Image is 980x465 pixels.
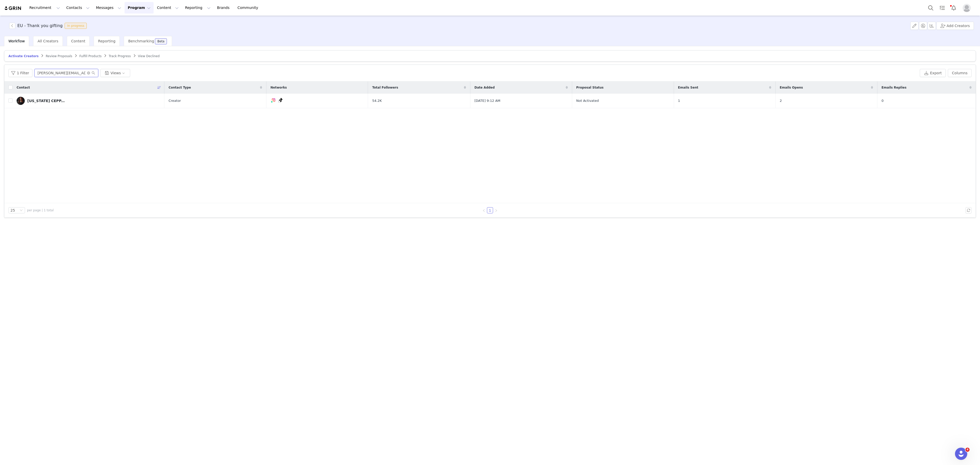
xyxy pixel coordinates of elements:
[487,207,493,213] li: 1
[38,39,58,43] span: All Creators
[372,98,382,103] span: 54.2K
[71,39,85,43] span: Content
[168,85,191,90] span: Contact Type
[17,97,160,105] a: [US_STATE] CEPPARI
[214,2,234,14] a: Brands
[92,71,95,75] i: icon: search
[79,54,102,58] span: Fulfill Products
[8,39,25,43] span: Workflow
[678,98,680,103] span: 1
[920,69,946,77] button: Export
[27,208,54,213] span: per page | 1 total
[235,2,264,14] a: Community
[474,85,495,90] span: Date Added
[780,85,803,90] span: Emails Opens
[482,209,485,212] i: icon: left
[154,2,182,14] button: Content
[182,2,214,14] button: Reporting
[128,39,154,43] span: Benchmarking
[8,69,32,77] button: 1 Filter
[881,98,884,103] span: 0
[138,54,160,58] span: View Declined
[881,85,906,90] span: Emails Replies
[576,85,604,90] span: Proposal Status
[678,85,698,90] span: Emails Sent
[63,2,93,14] button: Contacts
[955,448,967,460] iframe: Intercom live chat
[271,85,287,90] span: Networks
[26,2,63,14] button: Recruitment
[65,23,87,29] span: In progress
[20,209,23,212] i: icon: down
[168,98,181,103] span: Creator
[487,207,493,213] a: 1
[87,71,90,75] i: icon: close-circle
[17,23,63,29] h3: EU - Thank you gifting
[100,69,130,77] button: Views
[493,207,499,213] li: Next Page
[125,2,154,14] button: Program
[157,40,165,43] div: Beta
[10,207,15,213] div: 25
[948,69,972,77] button: Columns
[17,85,30,90] span: Contact
[960,4,976,12] button: Profile
[372,85,398,90] span: Total Followers
[34,69,98,77] input: Search...
[93,2,124,14] button: Messages
[780,98,782,103] span: 2
[272,98,276,102] img: instagram.svg
[963,4,971,12] img: placeholder-profile.jpg
[948,2,959,14] button: Notifications
[936,22,974,30] button: Add Creators
[17,97,25,105] img: 917e6999-573a-4bf8-af59-10873d09550b.jpg
[495,209,498,212] i: icon: right
[27,99,66,103] div: [US_STATE] CEPPARI
[576,98,599,103] span: Not Activated
[937,2,948,14] a: Tasks
[98,39,115,43] span: Reporting
[46,54,72,58] span: Review Proposals
[925,2,936,14] button: Search
[481,207,487,213] li: Previous Page
[4,6,22,11] img: grin logo
[474,98,500,103] span: [DATE] 9:12 AM
[965,448,970,452] span: 4
[8,54,39,58] span: Activate Creators
[109,54,131,58] span: Track Progress
[9,23,89,29] span: [object Object]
